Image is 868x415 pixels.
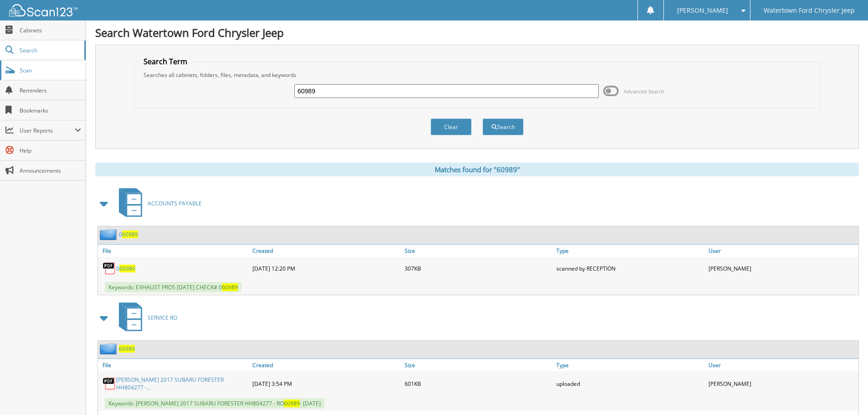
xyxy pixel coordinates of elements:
span: Keywords: [PERSON_NAME] 2017 SUBARU FORESTER HH804277 - RO - [DATE] [105,398,324,409]
span: 60989 [222,283,238,291]
span: Advanced Search [624,88,664,95]
div: [DATE] 12:20 PM [250,259,402,277]
img: folder2.png [100,343,119,354]
a: Created [250,359,402,371]
img: scan123-logo-white.svg [9,4,77,16]
a: User [706,359,858,371]
div: [PERSON_NAME] [706,259,858,277]
img: folder2.png [100,229,119,240]
span: ACCOUNTS PAYABLE [148,200,202,207]
span: 60989 [284,400,300,407]
a: Size [402,245,555,257]
span: [PERSON_NAME] [677,8,728,13]
span: Announcements [20,167,81,174]
span: Keywords: EXHAUST PROS [DATE] CHECK# 0 [105,282,241,292]
span: Watertown Ford Chrysler Jeep [764,8,855,13]
a: File [98,359,250,371]
div: [PERSON_NAME] [706,374,858,394]
span: SERVICE RO [148,314,177,322]
div: 307KB [402,259,555,277]
a: ACCOUNTS PAYABLE [113,185,202,221]
iframe: Chat Widget [822,371,868,415]
div: scanned by RECEPTION [554,259,706,277]
a: 60989 [119,345,135,353]
span: Search [20,46,80,54]
span: Scan [20,67,81,74]
button: Clear [431,118,472,135]
a: File [98,245,250,257]
img: PDF.png [103,261,116,275]
span: Bookmarks [20,107,81,114]
img: PDF.png [103,377,116,390]
span: User Reports [20,127,75,134]
span: Cabinets [20,26,81,34]
span: 60989 [122,231,138,238]
a: 060989 [116,265,135,272]
span: Help [20,147,81,154]
span: 60989 [119,265,135,272]
a: Size [402,359,555,371]
span: Reminders [20,87,81,94]
div: Searches all cabinets, folders, files, metadata, and keywords [139,71,815,79]
div: Matches found for "60989" [95,163,859,176]
a: [PERSON_NAME] 2017 SUBARU FORESTER HH804277 -... [116,376,248,391]
a: User [706,245,858,257]
a: Type [554,245,706,257]
a: SERVICE RO [113,300,177,336]
a: Type [554,359,706,371]
legend: Search Term [139,56,192,67]
h1: Search Watertown Ford Chrysler Jeep [95,25,859,40]
div: uploaded [554,374,706,394]
div: [DATE] 3:54 PM [250,374,402,394]
div: 601KB [402,374,555,394]
button: Search [483,118,524,135]
a: 060989 [119,231,138,238]
a: Created [250,245,402,257]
